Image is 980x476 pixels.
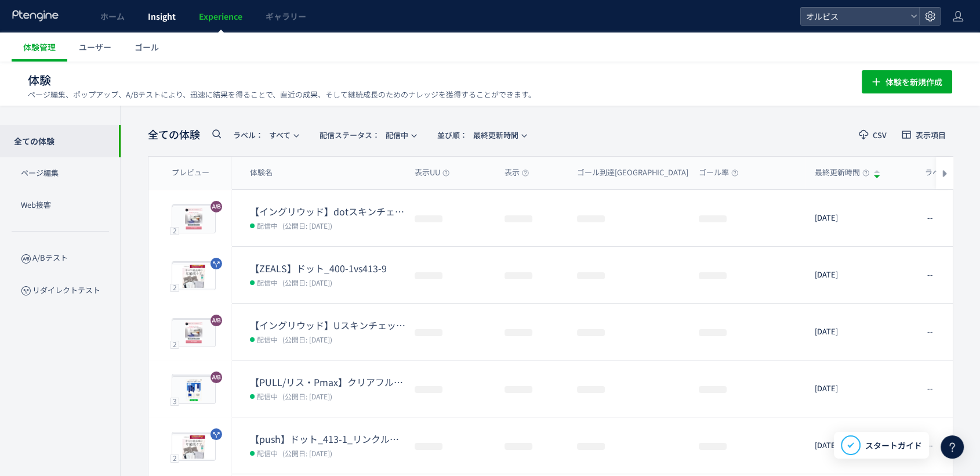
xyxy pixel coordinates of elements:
[250,205,405,218] dt: 【イングリウッド】dotスキンチェック検証
[916,131,946,139] span: 表示項目
[233,129,263,140] span: ラベル：
[170,283,179,291] div: 2
[199,10,242,22] span: Experience
[28,89,536,100] p: ページ編集、ポップアップ、A/Bテストにより、迅速に結果を得ることで、直近の成果、そして継続成長のためのナレッジを獲得することができます。
[282,277,332,287] span: (公開日: [DATE])
[257,276,278,288] span: 配信中
[172,434,215,460] img: 25deb656e288668a6f4f9d285640aa131757047646368.jpeg
[312,125,423,144] button: 配信ステータス​：配信中
[430,125,533,144] button: 並び順：最終更新時間
[100,10,125,22] span: ホーム
[415,167,449,178] span: 表示UU
[894,125,953,144] button: 表示項目
[320,125,408,145] span: 配信中
[250,262,405,275] dt: 【ZEALS】ドット_400-1vs413-9
[250,167,273,178] span: 体験名
[873,131,887,139] span: CSV
[282,334,332,344] span: (公開日: [DATE])
[805,417,916,474] div: [DATE]
[170,340,179,348] div: 2
[925,167,957,178] span: ラベル
[257,447,278,459] span: 配信中
[172,263,215,290] img: 25deb656e288668a6f4f9d285640aa131757408470877.jpeg
[577,167,698,178] span: ゴール到達[GEOGRAPHIC_DATA]
[135,41,159,53] span: ゴール
[28,72,836,89] h1: 体験
[23,41,56,53] span: 体験管理
[865,439,922,452] span: スタートガイド
[699,167,738,178] span: ゴール率
[282,448,332,458] span: (公開日: [DATE])
[815,167,869,178] span: 最終更新時間
[805,190,916,246] div: [DATE]
[282,391,332,401] span: (公開日: [DATE])
[266,10,306,22] span: ギャラリー
[257,333,278,345] span: 配信中
[226,125,305,144] button: ラベル：すべて
[437,125,518,145] span: 最終更新時間
[282,221,332,230] span: (公開日: [DATE])
[250,376,405,389] dt: 【PULL/リス・Pmax】クリアフル205_ポップアップ
[851,125,894,144] button: CSV
[148,127,200,142] span: 全ての体験
[175,379,213,401] img: 7e74b32ea53d229c71de0e2edfefa64b1755773154484.png
[233,125,291,145] span: すべて
[320,129,380,140] span: 配信ステータス​：
[504,167,529,178] span: 表示
[175,208,213,230] img: e5f90becee339bd2a60116b97cf621e21757669707593.png
[885,70,942,93] span: 体験を新規作成
[170,226,179,235] div: 2
[437,129,467,140] span: 並び順：
[805,304,916,360] div: [DATE]
[250,319,405,332] dt: 【イングリウッド】Uスキンチェック検証
[805,360,916,417] div: [DATE]
[172,167,209,178] span: プレビュー
[148,10,176,22] span: Insight
[805,247,916,303] div: [DATE]
[250,432,405,446] dt: 【push】ドット_413-1_リンクル口コミ追加
[175,322,213,344] img: e5f90becee339bd2a60116b97cf621e21757669707593.png
[170,397,179,405] div: 3
[257,390,278,402] span: 配信中
[257,219,278,231] span: 配信中
[79,41,111,53] span: ユーザー
[170,454,179,462] div: 2
[803,8,906,25] span: オルビス
[862,70,952,93] button: 体験を新規作成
